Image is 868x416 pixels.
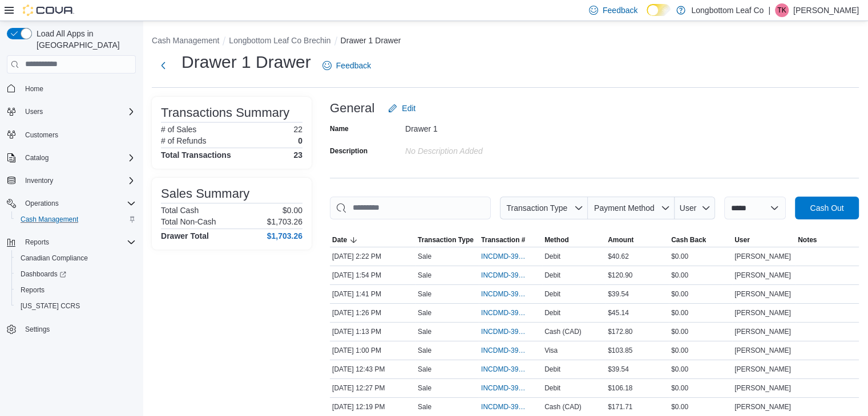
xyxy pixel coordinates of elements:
[594,203,655,213] span: Payment Method
[16,251,92,265] a: Canadian Compliance
[544,384,560,393] span: Debit
[481,384,528,393] span: INCDMD-39593
[608,327,632,336] span: $172.80
[293,150,302,160] h4: 23
[669,344,732,357] div: $0.00
[161,206,199,215] h6: Total Cash
[669,287,732,301] div: $0.00
[21,215,78,224] span: Cash Management
[161,136,206,145] h6: # of Refunds
[608,271,632,280] span: $120.90
[544,346,558,355] span: Visa
[161,150,231,160] h4: Total Transactions
[25,199,59,208] span: Operations
[418,346,431,355] p: Sale
[481,306,540,320] button: INCDMD-39597
[21,254,88,263] span: Canadian Compliance
[405,142,558,156] div: No Description added
[21,322,136,336] span: Settings
[161,125,196,134] h6: # of Sales
[2,127,140,143] button: Customers
[330,306,415,320] div: [DATE] 1:26 PM
[734,308,791,317] span: [PERSON_NAME]
[795,197,859,219] button: Cash Out
[647,16,647,17] span: Dark Mode
[481,289,528,299] span: INCDMD-39598
[16,251,136,265] span: Canadian Compliance
[229,36,330,45] button: Longbottom Leaf Co Brechin
[330,325,415,338] div: [DATE] 1:13 PM
[25,176,53,185] span: Inventory
[267,231,302,240] h4: $1,703.26
[16,283,136,297] span: Reports
[734,384,791,393] span: [PERSON_NAME]
[21,105,47,119] button: Users
[21,81,136,96] span: Home
[418,252,431,261] p: Sale
[21,235,54,249] button: Reports
[11,298,140,314] button: [US_STATE] CCRS
[2,173,140,189] button: Inventory
[542,233,605,247] button: Method
[481,287,540,301] button: INCDMD-39598
[418,327,431,336] p: Sale
[734,289,791,299] span: [PERSON_NAME]
[608,402,632,411] span: $171.71
[152,36,219,45] button: Cash Management
[481,252,528,261] span: INCDMD-39600
[481,400,540,414] button: INCDMD-39592
[544,252,560,261] span: Debit
[481,308,528,317] span: INCDMD-39597
[267,217,302,226] p: $1,703.26
[506,203,567,213] span: Transaction Type
[330,362,415,376] div: [DATE] 12:43 PM
[383,97,420,120] button: Edit
[402,103,415,114] span: Edit
[603,5,637,16] span: Feedback
[775,3,789,17] div: Tom Kiriakou
[23,5,74,16] img: Cova
[25,130,58,140] span: Customers
[481,327,528,336] span: INCDMD-39596
[544,308,560,317] span: Debit
[152,35,859,48] nav: An example of EuiBreadcrumbs
[734,235,750,244] span: User
[330,124,349,133] label: Name
[588,197,675,219] button: Payment Method
[544,289,560,299] span: Debit
[21,323,54,336] a: Settings
[680,203,697,213] span: User
[21,151,53,165] button: Catalog
[21,174,136,187] span: Inventory
[21,301,80,311] span: [US_STATE] CCRS
[16,283,49,297] a: Reports
[21,197,136,210] span: Operations
[330,233,415,247] button: Date
[16,213,136,226] span: Cash Management
[608,384,632,393] span: $106.18
[481,402,528,411] span: INCDMD-39592
[21,270,66,279] span: Dashboards
[341,36,401,45] button: Drawer 1 Drawer
[418,384,431,393] p: Sale
[608,252,629,261] span: $40.62
[181,51,311,74] h1: Drawer 1 Drawer
[418,308,431,317] p: Sale
[669,250,732,263] div: $0.00
[25,325,50,334] span: Settings
[293,125,302,134] p: 22
[16,267,71,281] a: Dashboards
[481,365,528,374] span: INCDMD-39594
[481,250,540,263] button: INCDMD-39600
[2,321,140,337] button: Settings
[418,235,474,244] span: Transaction Type
[479,233,542,247] button: Transaction #
[647,4,671,16] input: Dark Mode
[21,174,58,187] button: Inventory
[418,402,431,411] p: Sale
[336,60,371,71] span: Feedback
[544,402,582,411] span: Cash (CAD)
[21,82,48,96] a: Home
[21,151,136,165] span: Catalog
[796,233,859,247] button: Notes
